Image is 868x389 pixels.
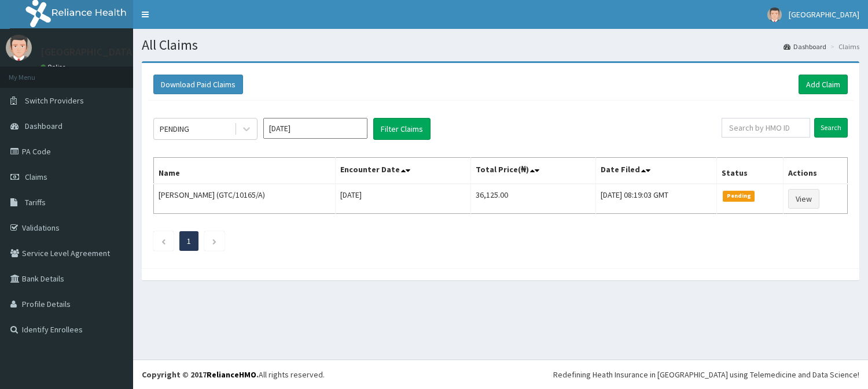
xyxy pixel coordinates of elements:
[814,118,848,138] input: Search
[133,360,868,389] footer: All rights reserved.
[6,35,32,61] img: User Image
[722,118,810,138] input: Search by HMO ID
[25,197,46,208] span: Tariffs
[41,63,68,71] a: Online
[596,184,717,214] td: [DATE] 08:19:03 GMT
[212,236,217,246] a: Next page
[827,42,859,51] li: Claims
[142,369,259,380] strong: Copyright © 2017 .
[41,47,136,57] p: [GEOGRAPHIC_DATA]
[25,95,84,106] span: Switch Providers
[142,38,859,53] h1: All Claims
[161,236,166,246] a: Previous page
[767,8,782,22] img: User Image
[160,123,189,135] div: PENDING
[723,191,755,201] span: Pending
[335,184,470,214] td: [DATE]
[789,9,859,20] span: [GEOGRAPHIC_DATA]
[799,75,848,94] a: Add Claim
[25,121,62,131] span: Dashboard
[784,42,826,51] a: Dashboard
[717,158,784,184] th: Status
[335,158,470,184] th: Encounter Date
[154,158,336,184] th: Name
[263,118,367,139] input: Select Month and Year
[470,158,596,184] th: Total Price(₦)
[207,369,256,380] a: RelianceHMO
[153,75,243,94] button: Download Paid Claims
[154,184,336,214] td: [PERSON_NAME] (GTC/10165/A)
[596,158,717,184] th: Date Filed
[25,172,47,182] span: Claims
[553,369,859,380] div: Redefining Heath Insurance in [GEOGRAPHIC_DATA] using Telemedicine and Data Science!
[788,189,819,209] a: View
[470,184,596,214] td: 36,125.00
[187,236,191,246] a: Page 1 is your current page
[784,158,848,184] th: Actions
[373,118,431,140] button: Filter Claims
